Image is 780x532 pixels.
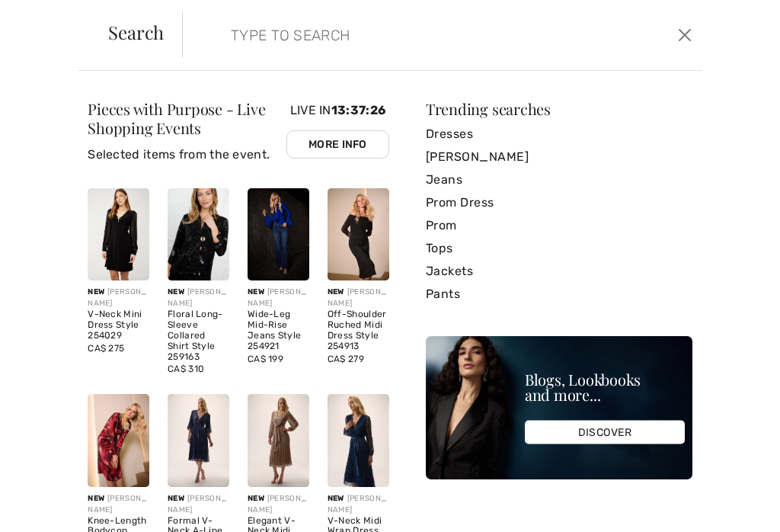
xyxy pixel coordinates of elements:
[88,494,104,503] span: New
[88,146,286,164] p: Selected items from the event.
[248,494,264,503] span: New
[328,394,389,486] img: V-Neck Midi Wrap Dress Style 254721. Midnight Blue
[88,287,104,296] span: New
[328,494,344,503] span: New
[286,101,389,176] div: Live In
[88,309,149,341] div: V-Neck Mini Dress Style 254029
[426,123,692,146] a: Dresses
[168,309,229,362] div: Floral Long-Sleeve Collared Shirt Style 259163
[168,287,184,296] span: New
[168,188,229,280] img: Floral Long-Sleeve Collared Shirt Style 259163. Black/Multi
[248,354,283,364] span: CA$ 199
[88,287,149,309] div: [PERSON_NAME]
[168,394,229,486] img: Formal V-Neck A-Line Dress Style 254735. Navy Blue
[426,146,692,168] a: [PERSON_NAME]
[168,364,204,374] span: CA$ 310
[426,237,692,260] a: Tops
[426,214,692,237] a: Prom
[248,394,309,486] img: Elegant V-Neck Midi Dress Style 254728. Taupe/silver
[426,260,692,283] a: Jackets
[35,11,66,24] span: Help
[426,168,692,191] a: Jeans
[328,188,389,280] img: Off-Shoulder Ruched Midi Dress Style 254913. Black
[168,287,229,309] div: [PERSON_NAME]
[328,309,389,351] div: Off-Shoulder Ruched Midi Dress Style 254913
[328,493,389,516] div: [PERSON_NAME]
[426,336,692,479] img: Blogs, Lookbooks and more...
[426,191,692,214] a: Prom Dress
[88,343,124,354] span: CA$ 275
[328,287,344,296] span: New
[108,23,164,41] span: Search
[88,98,265,138] span: Pieces with Purpose - Live Shopping Events
[328,287,389,309] div: [PERSON_NAME]
[248,309,309,351] div: Wide-Leg Mid-Rise Jeans Style 254921
[426,101,692,117] div: Trending searches
[168,494,184,503] span: New
[248,188,309,280] img: Wide-Leg Mid-Rise Jeans Style 254921. Denim Medium Blue
[525,372,685,402] div: Blogs, Lookbooks and more...
[248,287,264,296] span: New
[286,130,389,159] a: More Info
[525,421,685,444] div: DISCOVER
[426,283,692,306] a: Pants
[331,103,385,117] strong: 13:37:26
[328,354,364,364] span: CA$ 279
[674,23,696,47] button: Close
[88,394,149,486] img: Knee-Length Bodycon Dress Style 254124. Black/red
[248,287,309,309] div: [PERSON_NAME]
[168,493,229,516] div: [PERSON_NAME]
[248,493,309,516] div: [PERSON_NAME]
[219,12,560,58] input: TYPE TO SEARCH
[88,493,149,516] div: [PERSON_NAME]
[88,188,149,280] img: V-Neck Mini Dress Style 254029. Black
